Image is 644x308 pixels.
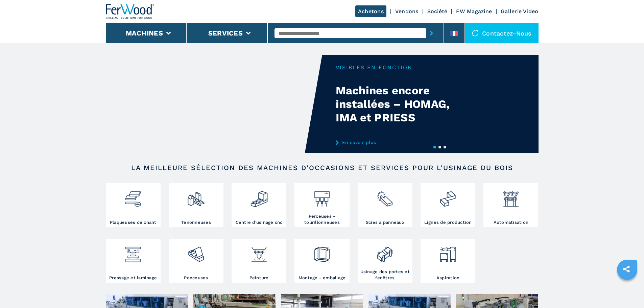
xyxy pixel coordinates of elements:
a: Montage - emballage [294,239,349,283]
img: montaggio_imballaggio_2.png [313,240,331,263]
a: Société [427,8,448,15]
h3: Plaqueuses de chant [110,219,157,226]
h3: Peinture [249,275,269,281]
button: 3 [444,146,446,148]
img: foratrici_inseritrici_2.png [313,185,331,208]
a: En savoir plus [336,140,468,145]
h2: LA MEILLEURE SÉLECTION DES MACHINES D'OCCASIONS ET SERVICES POUR L'USINAGE DU BOIS [127,164,517,172]
h3: Centre d'usinage cnc [236,219,283,226]
button: submit-button [426,25,437,41]
img: levigatrici_2.png [187,240,205,263]
button: Machines [126,29,163,37]
a: Perceuses - tourillonneuses [294,183,349,227]
a: Achetons [355,5,386,17]
a: Plaqueuses de chant [106,183,161,227]
h3: Pressage et laminage [109,275,157,281]
img: Contactez-nous [472,30,479,37]
img: linee_di_produzione_2.png [439,185,457,208]
img: verniciatura_1.png [250,240,268,263]
img: centro_di_lavoro_cnc_2.png [250,185,268,208]
h3: Automatisation [494,219,529,226]
video: Your browser does not support the video tag. [106,55,322,153]
h3: Ponceuses [184,275,208,281]
h3: Usinage des portes et fenêtres [359,269,411,281]
a: Scies à panneaux [358,183,412,227]
a: Pressage et laminage [106,239,161,283]
h3: Scies à panneaux [366,219,404,226]
a: Tenonneuses [169,183,223,227]
img: lavorazione_porte_finestre_2.png [376,240,394,263]
a: Usinage des portes et fenêtres [358,239,412,283]
a: Vendons [395,8,419,15]
div: Contactez-nous [465,23,539,43]
a: Centre d'usinage cnc [232,183,286,227]
h3: Montage - emballage [299,275,346,281]
h3: Lignes de production [424,219,472,226]
h3: Tenonneuses [181,219,211,226]
a: Aspiration [421,239,475,283]
img: Ferwood [106,4,154,19]
iframe: Chat [615,278,639,303]
a: Automatisation [483,183,538,227]
h3: Perceuses - tourillonneuses [296,213,348,226]
img: pressa-strettoia.png [124,240,142,263]
button: 2 [438,146,441,148]
button: 1 [433,146,436,148]
img: sezionatrici_2.png [376,185,394,208]
a: Ponceuses [169,239,223,283]
img: squadratrici_2.png [187,185,205,208]
a: Peinture [232,239,286,283]
a: Gallerie Video [501,8,539,15]
button: Services [208,29,243,37]
a: sharethis [618,261,635,278]
a: Lignes de production [421,183,475,227]
img: automazione.png [502,185,520,208]
a: FW Magazine [456,8,492,15]
img: aspirazione_1.png [439,240,457,263]
img: bordatrici_1.png [124,185,142,208]
h3: Aspiration [436,275,460,281]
